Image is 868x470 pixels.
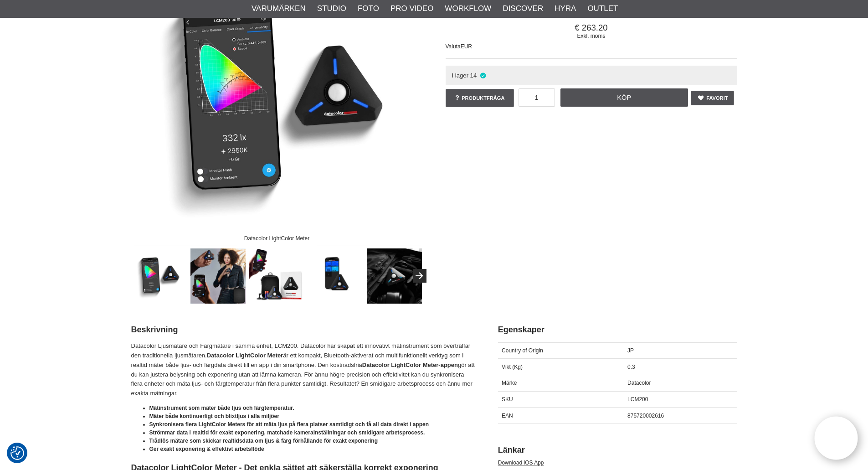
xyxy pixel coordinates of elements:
[691,91,734,105] a: Favorit
[627,380,651,386] span: Datacolor
[445,3,491,15] a: Workflow
[236,230,317,246] div: Datacolor LightColor Meter
[190,248,246,304] img: Mobile App & Wireless Bluetooth
[627,413,664,419] span: 875720002616
[390,3,433,15] a: Pro Video
[502,380,517,386] span: Märke
[131,324,475,336] h2: Beskrivning
[446,33,737,39] span: Exkl. moms
[149,405,294,411] strong: Mätinstrument som mäter både ljus och färgtemperatur.
[149,421,429,428] strong: Synkronisera flera LightColor Meters för att mäta ljus på flera platser samtidigt och få all data...
[498,324,737,336] h2: Egenskaper
[132,248,187,304] img: Datacolor LightColor Meter
[10,446,24,460] img: Revisit consent button
[367,248,422,304] img: Datacolor LightColor Meter
[502,347,543,354] span: Country of Origin
[362,362,458,368] strong: Datacolor LightColor Meter-appen
[470,72,477,79] span: 14
[446,23,737,33] span: 263.20
[149,438,378,444] strong: Trådlös mätare som skickar realtidsdata om ljus & färg förhållande för exakt exponering
[308,248,363,304] img: Mobile App & Wireless Bluetooth
[10,445,24,461] button: Samtyckesinställningar
[627,347,634,354] span: JP
[555,3,576,15] a: Hyra
[452,72,468,79] span: I lager
[446,89,514,107] a: Produktfråga
[502,396,513,403] span: SKU
[358,3,379,15] a: Foto
[252,3,306,15] a: Varumärken
[498,460,544,466] a: Download iOS App
[249,248,304,304] img: Datacolor LightColor Meter
[207,352,283,359] strong: Datacolor LightColor Meter
[479,72,487,79] i: I lager
[149,413,279,419] strong: Mäter både kontinuerligt och blixtljus i alla miljöer
[131,341,475,398] p: Datacolor Ljusmätare och Färgmätare i samma enhet, LCM200. Datacolor har skapat ett innovativt mä...
[502,364,523,370] span: Vikt (Kg)
[587,3,618,15] a: Outlet
[413,269,426,283] button: Next
[627,364,635,370] span: 0.3
[149,429,425,436] strong: Strömmar data i realtid för exakt exponering, matchade kamerainställningar och smidigare arbetspr...
[502,413,513,419] span: EAN
[560,88,688,107] a: Köp
[498,444,737,456] h2: Länkar
[317,3,346,15] a: Studio
[149,446,264,452] strong: Ger exakt exponering & effektivt arbetsflöde
[627,396,648,403] span: LCM200
[446,43,461,50] span: Valuta
[461,43,472,50] span: EUR
[503,3,543,15] a: Discover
